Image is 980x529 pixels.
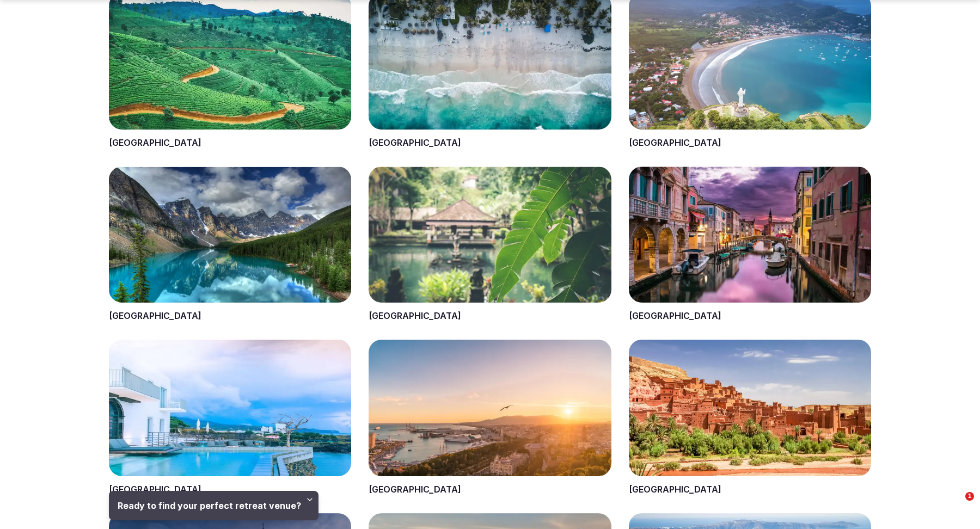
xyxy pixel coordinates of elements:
iframe: Intercom live chat [943,492,969,518]
a: [GEOGRAPHIC_DATA] [629,310,721,321]
a: [GEOGRAPHIC_DATA] [109,137,201,148]
a: [GEOGRAPHIC_DATA] [109,484,201,495]
a: [GEOGRAPHIC_DATA] [109,310,201,321]
a: [GEOGRAPHIC_DATA] [369,137,461,148]
a: [GEOGRAPHIC_DATA] [629,137,721,148]
a: [GEOGRAPHIC_DATA] [629,484,721,495]
span: 1 [965,492,974,501]
a: [GEOGRAPHIC_DATA] [369,484,461,495]
a: [GEOGRAPHIC_DATA] [369,310,461,321]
